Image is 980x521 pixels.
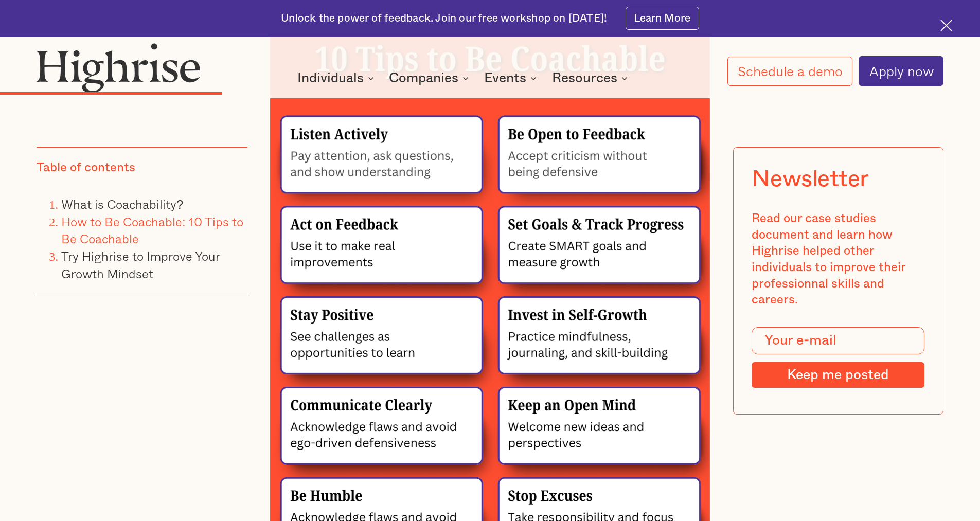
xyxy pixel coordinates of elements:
[626,7,699,30] a: Learn More
[297,72,364,84] div: Individuals
[61,246,220,283] a: Try Highrise to Improve Your Growth Mindset
[281,11,607,26] div: Unlock the power of feedback. Join our free workshop on [DATE]!
[752,166,869,192] div: Newsletter
[484,72,540,84] div: Events
[752,327,924,388] form: Modal Form
[752,362,924,388] input: Keep me posted
[389,72,472,84] div: Companies
[37,43,200,92] img: Highrise logo
[61,194,183,213] a: What is Coachability?
[297,72,377,84] div: Individuals
[552,72,617,84] div: Resources
[389,72,458,84] div: Companies
[484,72,526,84] div: Events
[859,56,943,86] a: Apply now
[61,212,243,248] a: How to Be Coachable: 10 Tips to Be Coachable
[37,160,135,176] div: Table of contents
[552,72,631,84] div: Resources
[940,20,952,31] img: Cross icon
[727,57,853,86] a: Schedule a demo
[752,211,924,309] div: Read our case studies document and learn how Highrise helped other individuals to improve their p...
[752,327,924,355] input: Your e-mail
